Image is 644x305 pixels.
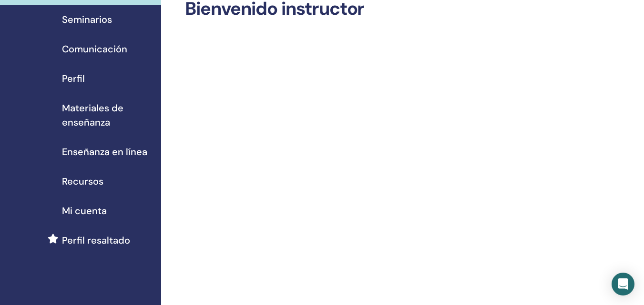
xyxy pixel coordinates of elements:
span: Perfil [62,71,85,86]
span: Seminarios [62,12,112,27]
span: Enseñanza en línea [62,145,147,159]
div: Open Intercom Messenger [612,273,634,295]
span: Mi cuenta [62,204,107,218]
span: Materiales de enseñanza [62,101,153,129]
span: Recursos [62,174,103,188]
span: Perfil resaltado [62,233,130,247]
span: Comunicación [62,42,127,56]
